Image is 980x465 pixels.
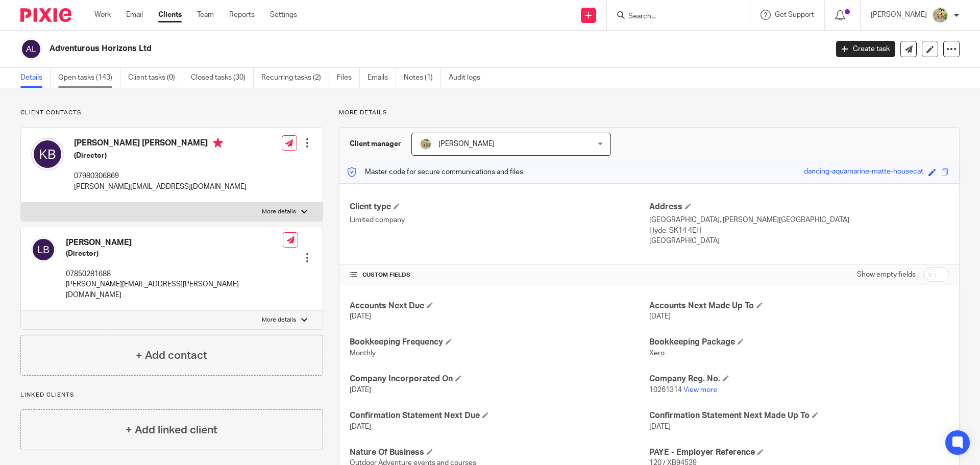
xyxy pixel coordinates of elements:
h4: Company Incorporated On [350,374,649,384]
a: Recurring tasks (2) [261,68,329,88]
span: [DATE] [649,423,671,430]
p: Master code for secure communications and files [347,167,523,177]
a: Client tasks (0) [128,68,183,88]
h4: + Add linked client [126,422,217,438]
h4: Confirmation Statement Next Due [350,410,649,421]
p: 07850281688 [66,269,283,279]
p: Linked clients [20,391,323,399]
h4: PAYE - Employer Reference [649,447,949,458]
a: Notes (1) [404,68,441,88]
img: ELEVENACCOUNTSBRANDINGSESSIONSEPT2020HIRES-15.jpg [932,7,948,23]
p: [PERSON_NAME][EMAIL_ADDRESS][PERSON_NAME][DOMAIN_NAME] [66,279,283,300]
span: [DATE] [350,386,371,394]
h4: Bookkeeping Frequency [350,337,649,348]
span: [DATE] [350,313,371,320]
p: [PERSON_NAME] [871,10,927,20]
a: Files [337,68,360,88]
h4: Accounts Next Made Up To [649,301,949,311]
a: Closed tasks (30) [191,68,254,88]
h3: Client manager [350,139,401,149]
img: svg%3E [20,38,42,60]
span: Get Support [775,11,814,18]
p: Client contacts [20,109,323,117]
p: Hyde, SK14 4EH [649,226,949,236]
p: More details [339,109,960,117]
a: Clients [158,10,182,20]
a: Team [197,10,214,20]
a: Details [20,68,51,88]
img: svg%3E [31,138,64,170]
h4: CUSTOM FIELDS [350,271,649,279]
p: [GEOGRAPHIC_DATA] [649,236,949,246]
p: [PERSON_NAME][EMAIL_ADDRESS][DOMAIN_NAME] [74,182,247,192]
i: Primary [213,138,223,148]
a: Open tasks (143) [58,68,120,88]
img: svg%3E [31,237,56,262]
span: [DATE] [649,313,671,320]
p: Limited company [350,215,649,225]
a: Settings [270,10,297,20]
h4: Nature Of Business [350,447,649,458]
a: View more [683,386,717,394]
h4: [PERSON_NAME] [66,237,283,248]
p: 07980306869 [74,171,247,181]
p: [GEOGRAPHIC_DATA], [PERSON_NAME][GEOGRAPHIC_DATA] [649,215,949,225]
span: Xero [649,350,665,357]
h4: Address [649,202,949,212]
h4: Accounts Next Due [350,301,649,311]
p: More details [262,208,296,216]
img: Pixie [20,8,71,22]
span: [PERSON_NAME] [438,140,495,148]
img: ELEVENACCOUNTSBRANDINGSESSIONSEPT2020HIRES-15.jpg [420,138,432,150]
h5: (Director) [66,249,283,259]
h4: Confirmation Statement Next Made Up To [649,410,949,421]
a: Audit logs [449,68,488,88]
span: Monthly [350,350,376,357]
h2: Adventurous Horizons Ltd [50,43,667,54]
a: Reports [229,10,255,20]
label: Show empty fields [857,270,916,280]
span: [DATE] [350,423,371,430]
span: 10261314 [649,386,682,394]
a: Work [94,10,111,20]
div: dancing-aquamarine-matte-housecat [804,166,923,178]
h4: Company Reg. No. [649,374,949,384]
a: Emails [367,68,396,88]
h5: (Director) [74,151,247,161]
p: More details [262,316,296,324]
h4: Bookkeeping Package [649,337,949,348]
a: Create task [836,41,895,57]
input: Search [627,12,719,21]
h4: + Add contact [136,348,207,363]
a: Email [126,10,143,20]
h4: Client type [350,202,649,212]
h4: [PERSON_NAME] [PERSON_NAME] [74,138,247,151]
